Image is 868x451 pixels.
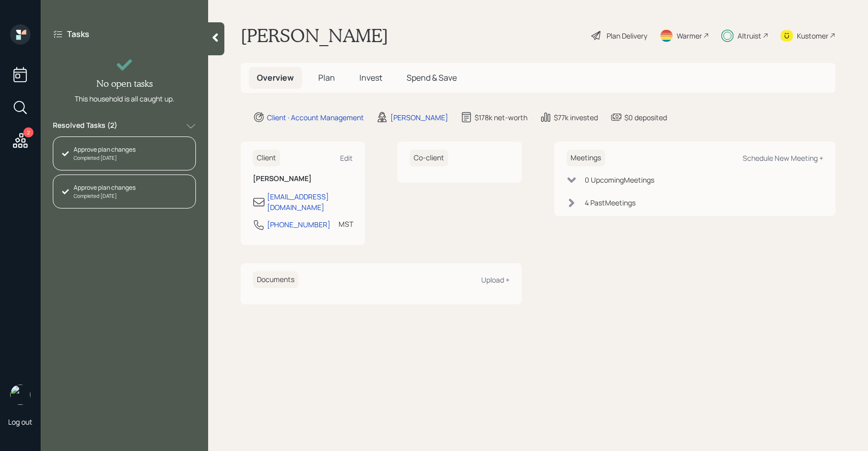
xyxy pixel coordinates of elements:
[75,93,175,104] div: This household is all caught up.
[797,30,828,41] div: Kustomer
[677,30,702,41] div: Warmer
[339,219,353,229] div: MST
[74,183,136,192] div: Approve plan changes
[318,72,335,83] span: Plan
[585,175,654,185] div: 0 Upcoming Meeting s
[738,30,761,41] div: Altruist
[74,192,136,200] div: Completed [DATE]
[253,175,353,183] h6: [PERSON_NAME]
[554,112,598,123] div: $77k invested
[566,150,605,166] h6: Meetings
[340,153,353,163] div: Edit
[481,275,510,285] div: Upload +
[241,24,388,47] h1: [PERSON_NAME]
[624,112,667,123] div: $0 deposited
[96,78,153,89] h4: No open tasks
[10,385,30,405] img: sami-boghos-headshot.png
[267,219,330,230] div: [PHONE_NUMBER]
[253,271,298,288] h6: Documents
[74,154,136,162] div: Completed [DATE]
[267,112,364,123] div: Client · Account Management
[359,72,382,83] span: Invest
[267,191,353,213] div: [EMAIL_ADDRESS][DOMAIN_NAME]
[585,197,636,208] div: 4 Past Meeting s
[253,150,280,166] h6: Client
[390,112,448,123] div: [PERSON_NAME]
[475,112,527,123] div: $178k net-worth
[74,145,136,154] div: Approve plan changes
[607,30,647,41] div: Plan Delivery
[67,28,89,40] label: Tasks
[23,127,34,137] div: 2
[257,72,294,83] span: Overview
[53,120,117,132] label: Resolved Tasks ( 2 )
[407,72,457,83] span: Spend & Save
[410,150,448,166] h6: Co-client
[743,153,823,163] div: Schedule New Meeting +
[8,417,32,427] div: Log out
